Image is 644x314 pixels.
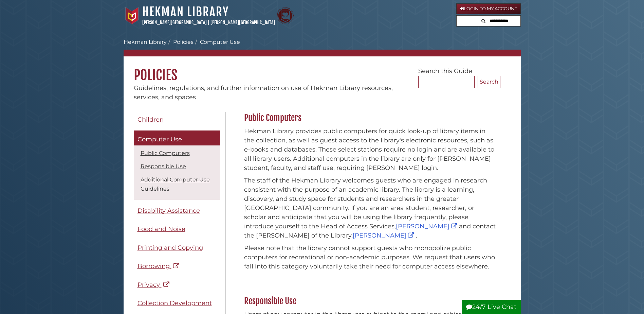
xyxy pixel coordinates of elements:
[244,176,497,240] p: The staff of the Hekman Library welcomes guests who are engaged in research consistent with the p...
[137,116,164,123] span: Children
[134,277,220,293] a: Privacy
[210,20,275,25] a: [PERSON_NAME][GEOGRAPHIC_DATA]
[142,20,207,25] a: [PERSON_NAME][GEOGRAPHIC_DATA]
[456,3,521,14] a: Login to My Account
[142,4,229,19] a: Hekman Library
[208,20,209,25] span: |
[134,240,220,256] a: Printing and Copying
[173,39,194,45] a: Policies
[277,7,294,24] img: Calvin Theological Seminary
[137,136,182,143] span: Computer Use
[241,112,500,123] h2: Public Computers
[124,38,521,56] nav: breadcrumb
[137,207,200,214] span: Disability Assistance
[141,163,186,170] a: Responsible Use
[137,299,212,307] span: Collection Development
[244,244,497,271] p: Please note that the library cannot support guests who monopolize public computers for recreation...
[396,223,459,230] a: [PERSON_NAME]
[137,262,170,270] span: Borrowing
[134,112,220,127] a: Children
[241,296,500,307] h2: Responsible Use
[141,176,210,192] a: Additional Computer Use Guidelines
[137,225,185,233] span: Food and Noise
[353,232,416,239] a: [PERSON_NAME]
[137,244,203,251] span: Printing and Copying
[137,281,160,289] span: Privacy
[134,84,393,101] span: Guidelines, regulations, and further information on use of Hekman Library resources, services, an...
[479,16,487,25] button: Search
[134,259,220,274] a: Borrowing
[124,56,521,84] h1: Policies
[134,222,220,237] a: Food and Noise
[481,19,485,23] i: Search
[478,76,500,88] button: Search
[194,38,240,46] li: Computer Use
[134,203,220,219] a: Disability Assistance
[134,296,220,311] a: Collection Development
[124,7,141,24] img: Calvin University
[134,130,220,145] a: Computer Use
[244,127,497,173] p: Hekman Library provides public computers for quick look-up of library items in the collection, as...
[124,39,167,45] a: Hekman Library
[141,150,190,156] a: Public Computers
[462,300,521,314] button: 24/7 Live Chat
